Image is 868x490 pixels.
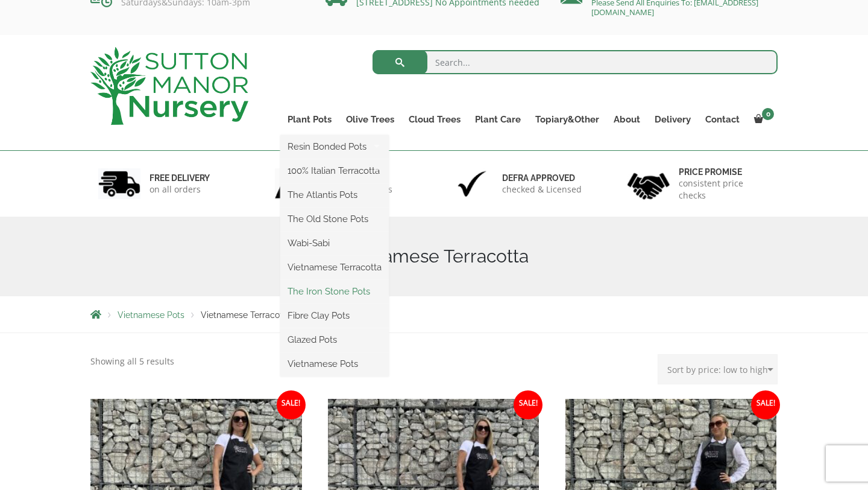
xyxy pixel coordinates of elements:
[747,111,778,128] a: 0
[280,307,389,325] a: Fibre Clay Pots
[339,111,401,128] a: Olive Trees
[751,390,780,419] span: Sale!
[762,108,774,120] span: 0
[606,111,647,128] a: About
[98,168,140,199] img: 1.jpg
[280,331,389,349] a: Glazed Pots
[627,165,670,202] img: 4.jpg
[698,111,747,128] a: Contact
[679,177,770,202] p: consistent price checks
[658,354,778,384] select: Shop order
[280,186,389,204] a: The Atlantis Pots
[280,138,389,156] a: Resin Bonded Pots
[118,310,184,320] a: Vietnamese Pots
[280,258,389,276] a: Vietnamese Terracotta
[280,355,389,373] a: Vietnamese Pots
[277,390,306,419] span: Sale!
[201,310,291,320] span: Vietnamese Terracotta
[149,183,210,196] p: on all orders
[149,173,210,183] h6: FREE DELIVERY
[275,168,317,199] img: 2.jpg
[90,47,248,125] img: logo
[90,246,778,267] h1: Vietnamese Terracotta
[502,183,582,196] p: checked & Licensed
[647,111,698,128] a: Delivery
[679,167,770,177] h6: Price promise
[280,111,339,128] a: Plant Pots
[280,162,389,180] a: 100% Italian Terracotta
[528,111,606,128] a: Topiary&Other
[502,173,582,183] h6: Defra approved
[280,210,389,228] a: The Old Stone Pots
[514,390,542,419] span: Sale!
[401,111,468,128] a: Cloud Trees
[373,50,778,74] input: Search...
[468,111,528,128] a: Plant Care
[280,234,389,252] a: Wabi-Sabi
[451,168,493,199] img: 3.jpg
[90,310,778,319] nav: Breadcrumbs
[90,354,174,369] p: Showing all 5 results
[280,282,389,301] a: The Iron Stone Pots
